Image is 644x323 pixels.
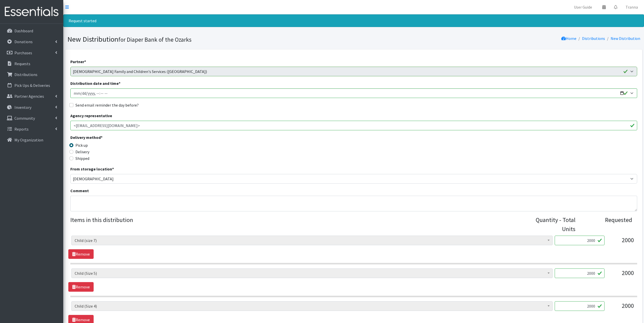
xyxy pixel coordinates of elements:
label: From storage location [70,166,114,172]
a: Donations [2,37,61,47]
small: for Diaper Bank of the Ozarks [118,36,192,43]
span: Child (size 7) [75,237,549,244]
p: Community [14,116,35,121]
abbr: required [101,135,102,140]
a: Partner Agencies [2,91,61,101]
span: Child (Size 5) [75,270,549,277]
label: Delivery [75,149,89,155]
a: Pick Ups & Deliveries [2,80,61,90]
input: Quantity [555,236,605,245]
p: Reports [14,127,29,132]
p: Partner Agencies [14,94,44,99]
a: Dashboard [2,26,61,36]
input: Quantity [555,301,605,311]
label: Send email reminder the day before? [75,102,139,108]
abbr: required [119,81,120,86]
p: Distributions [14,72,37,77]
div: 2000 [609,268,634,282]
span: Child (size 7) [71,236,553,245]
label: Agency representative [70,113,112,119]
abbr: required [112,166,114,171]
a: Inventory [2,102,61,112]
input: Quantity [555,268,605,278]
p: My Organization [14,137,43,142]
a: Purchases [2,48,61,58]
p: Donations [14,39,33,44]
span: Child (Size 5) [71,268,553,278]
div: Requested [580,215,632,234]
a: Distributions [2,69,61,80]
h1: New Distribution [67,35,352,44]
label: Pick up [75,142,88,148]
p: Inventory [14,105,31,110]
div: 2000 [609,236,634,249]
a: Remove [68,282,94,292]
a: Reports [2,124,61,134]
a: Home [561,36,576,41]
legend: Items in this distribution [70,215,524,232]
a: Community [2,113,61,123]
span: Child (Size 4) [75,303,549,310]
div: 2000 [609,301,634,315]
a: My Organization [2,135,61,145]
span: Child (Size 4) [71,301,553,311]
p: Dashboard [14,28,33,33]
div: Request started [63,14,644,27]
legend: Delivery method [70,134,212,142]
p: Purchases [14,50,32,55]
label: Shipped [75,155,89,161]
a: Distributions [582,36,605,41]
label: Partner [70,59,86,65]
a: User Guide [570,2,596,12]
p: Pick Ups & Deliveries [14,83,50,88]
p: Requests [14,61,30,66]
abbr: required [84,59,86,64]
label: Comment [70,188,89,194]
a: New Distribution [611,36,640,41]
div: Quantity - Total Units [524,215,575,234]
label: Distribution date and time [70,80,120,86]
a: Requests [2,59,61,69]
a: Remove [68,249,94,259]
img: HumanEssentials [2,3,61,20]
a: Tranna [621,2,642,12]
